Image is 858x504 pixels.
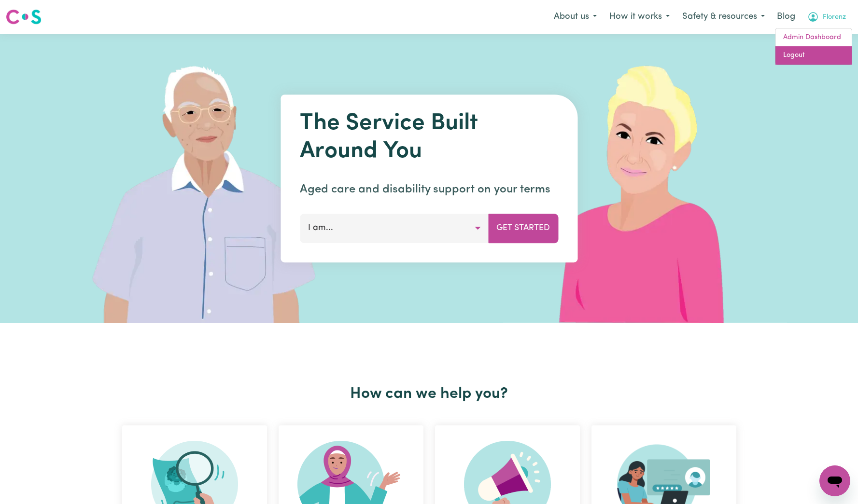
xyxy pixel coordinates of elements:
h1: The Service Built Around You [300,110,558,165]
a: Logout [775,46,852,65]
button: Safety & resources [676,7,771,27]
img: Careseekers logo [6,8,42,26]
a: Admin Dashboard [775,28,852,47]
button: I am... [300,214,489,243]
a: Careseekers logo [6,6,42,28]
button: My Account [801,7,852,27]
a: Blog [771,6,801,27]
button: How it works [603,7,676,27]
h2: How can we help you? [116,385,742,403]
button: Get Started [488,214,558,243]
p: Aged care and disability support on your terms [300,181,558,198]
iframe: Button to launch messaging window [819,465,850,496]
div: My Account [775,28,852,65]
button: About us [548,7,603,27]
span: Florenz [823,12,846,23]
